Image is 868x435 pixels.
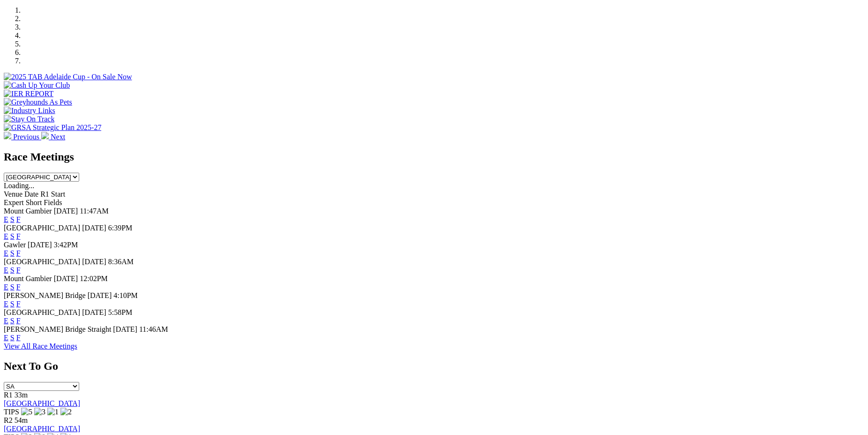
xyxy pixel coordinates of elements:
[4,275,52,282] span: Mount Gambier
[4,81,70,90] img: Cash Up Your Club
[54,275,78,282] span: [DATE]
[10,232,15,240] a: S
[16,266,21,274] a: F
[4,360,864,373] h2: Next To Go
[34,408,45,416] img: 3
[44,198,62,206] span: Fields
[82,224,106,232] span: [DATE]
[40,190,65,198] span: R1 Start
[16,283,21,291] a: F
[4,416,13,424] span: R2
[4,241,26,249] span: Gawler
[15,416,28,424] span: 54m
[4,334,8,342] a: E
[4,308,80,316] span: [GEOGRAPHIC_DATA]
[4,98,72,107] img: Greyhounds As Pets
[4,258,80,266] span: [GEOGRAPHIC_DATA]
[4,266,8,274] a: E
[10,283,15,291] a: S
[4,232,8,240] a: E
[4,283,8,291] a: E
[16,249,21,257] a: F
[15,391,28,399] span: 33m
[13,133,39,141] span: Previous
[16,334,21,342] a: F
[26,198,42,206] span: Short
[28,241,52,249] span: [DATE]
[4,391,13,399] span: R1
[139,325,168,333] span: 11:46AM
[10,249,15,257] a: S
[4,182,34,190] span: Loading...
[88,291,112,299] span: [DATE]
[108,224,133,232] span: 6:39PM
[4,107,55,115] img: Industry Links
[4,207,52,215] span: Mount Gambier
[4,399,80,407] a: [GEOGRAPHIC_DATA]
[4,215,8,223] a: E
[4,73,132,81] img: 2025 TAB Adelaide Cup - On Sale Now
[4,90,53,98] img: IER REPORT
[4,300,8,308] a: E
[4,190,22,198] span: Venue
[16,317,21,325] a: F
[54,207,78,215] span: [DATE]
[4,115,54,123] img: Stay On Track
[108,308,133,316] span: 5:58PM
[24,190,38,198] span: Date
[80,207,109,215] span: 11:47AM
[21,408,32,416] img: 5
[10,300,15,308] a: S
[4,249,8,257] a: E
[4,198,24,206] span: Expert
[82,258,106,266] span: [DATE]
[10,266,15,274] a: S
[10,215,15,223] a: S
[41,133,65,141] a: Next
[108,258,134,266] span: 8:36AM
[4,151,864,163] h2: Race Meetings
[47,408,59,416] img: 1
[60,408,72,416] img: 2
[4,123,101,132] img: GRSA Strategic Plan 2025-27
[4,325,111,333] span: [PERSON_NAME] Bridge Straight
[16,215,21,223] a: F
[51,133,65,141] span: Next
[16,232,21,240] a: F
[54,241,78,249] span: 3:42PM
[10,317,15,325] a: S
[4,291,86,299] span: [PERSON_NAME] Bridge
[4,133,41,141] a: Previous
[4,317,8,325] a: E
[80,275,108,282] span: 12:02PM
[4,342,77,350] a: View All Race Meetings
[10,334,15,342] a: S
[113,325,137,333] span: [DATE]
[4,425,80,433] a: [GEOGRAPHIC_DATA]
[4,224,80,232] span: [GEOGRAPHIC_DATA]
[4,408,19,416] span: TIPS
[82,308,106,316] span: [DATE]
[113,291,138,299] span: 4:10PM
[41,132,49,139] img: chevron-right-pager-white.svg
[16,300,21,308] a: F
[4,132,11,139] img: chevron-left-pager-white.svg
